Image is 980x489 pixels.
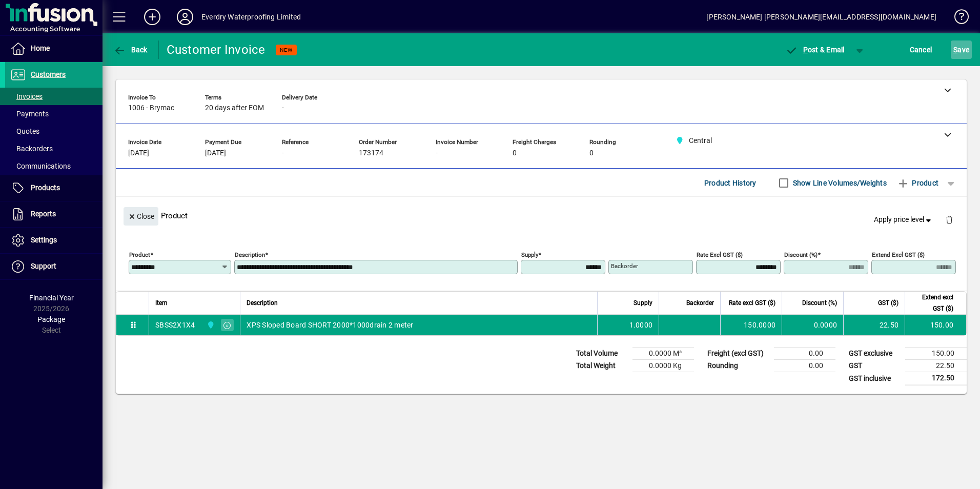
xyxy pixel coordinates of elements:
[5,123,103,140] a: Quotes
[844,348,905,360] td: GST exclusive
[953,46,957,54] span: S
[359,149,383,157] span: 173174
[905,348,967,360] td: 150.00
[29,294,74,302] span: Financial Year
[702,348,774,360] td: Freight (excl GST)
[10,145,53,153] span: Backorders
[571,348,632,360] td: Total Volume
[31,44,50,52] span: Home
[892,174,944,192] button: Product
[282,149,284,157] span: -
[128,104,174,112] span: 1006 - Brymac
[5,254,103,279] a: Support
[10,110,49,118] span: Payments
[782,315,843,335] td: 0.0000
[953,42,969,58] span: ave
[629,320,653,330] span: 1.0000
[280,47,293,53] span: NEW
[937,207,962,232] button: Delete
[632,348,694,360] td: 0.0000 M³
[113,46,148,54] span: Back
[803,46,808,54] span: P
[5,105,103,123] a: Payments
[947,2,967,35] a: Knowledge Base
[872,251,925,258] mat-label: Extend excl GST ($)
[951,40,972,59] button: Save
[843,315,905,335] td: 22.50
[878,297,899,309] span: GST ($)
[235,251,265,258] mat-label: Description
[589,149,594,157] span: 0
[282,104,284,112] span: -
[116,197,967,234] div: Product
[31,70,66,78] span: Customers
[727,320,775,330] div: 150.0000
[702,360,774,372] td: Rounding
[205,149,226,157] span: [DATE]
[905,315,966,335] td: 150.00
[136,8,169,26] button: Add
[10,92,43,100] span: Invoices
[124,207,158,226] button: Close
[844,372,905,385] td: GST inclusive
[784,251,818,258] mat-label: Discount (%)
[5,157,103,175] a: Communications
[5,228,103,253] a: Settings
[121,211,161,220] app-page-header-button: Close
[785,46,845,54] span: ost & Email
[10,127,39,135] span: Quotes
[5,36,103,62] a: Home
[204,319,216,331] span: Central
[436,149,438,157] span: -
[129,251,150,258] mat-label: Product
[103,40,159,59] app-page-header-button: Back
[897,175,938,191] span: Product
[167,42,266,58] div: Customer Invoice
[31,262,56,270] span: Support
[874,214,933,225] span: Apply price level
[905,360,967,372] td: 22.50
[31,236,57,244] span: Settings
[844,360,905,372] td: GST
[128,208,154,225] span: Close
[634,297,652,309] span: Supply
[802,297,837,309] span: Discount (%)
[729,297,775,309] span: Rate excl GST ($)
[774,360,835,372] td: 0.00
[911,292,953,314] span: Extend excl GST ($)
[155,297,168,309] span: Item
[513,149,517,157] span: 0
[128,149,149,157] span: [DATE]
[31,210,56,218] span: Reports
[5,175,103,201] a: Products
[706,9,936,25] div: [PERSON_NAME] [PERSON_NAME][EMAIL_ADDRESS][DOMAIN_NAME]
[704,175,757,191] span: Product History
[697,251,743,258] mat-label: Rate excl GST ($)
[907,40,935,59] button: Cancel
[774,348,835,360] td: 0.00
[5,140,103,157] a: Backorders
[611,262,638,270] mat-label: Backorder
[905,372,967,385] td: 172.50
[700,174,761,192] button: Product History
[247,297,278,309] span: Description
[201,9,301,25] div: Everdry Waterproofing Limited
[111,40,150,59] button: Back
[571,360,632,372] td: Total Weight
[937,215,962,224] app-page-header-button: Delete
[155,320,195,330] div: SBSS2X1X4
[5,88,103,105] a: Invoices
[686,297,714,309] span: Backorder
[780,40,850,59] button: Post & Email
[205,104,264,112] span: 20 days after EOM
[247,320,413,330] span: XPS Sloped Board SHORT 2000*1000drain 2 meter
[910,42,932,58] span: Cancel
[10,162,71,170] span: Communications
[31,184,60,192] span: Products
[5,201,103,227] a: Reports
[632,360,694,372] td: 0.0000 Kg
[870,211,937,229] button: Apply price level
[37,315,65,323] span: Package
[791,178,887,188] label: Show Line Volumes/Weights
[169,8,201,26] button: Profile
